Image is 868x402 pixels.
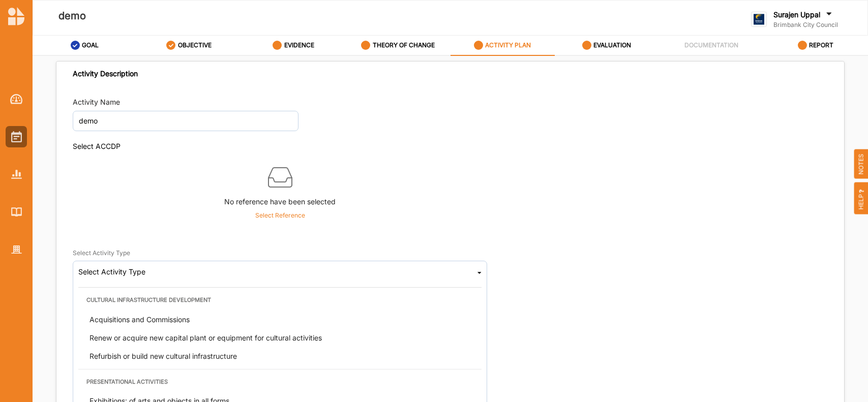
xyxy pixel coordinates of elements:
label: Surajen Uppal [773,10,820,19]
a: Organisation [6,239,27,260]
div: Select ACCDP [73,142,121,151]
img: logo [8,7,24,25]
img: Dashboard [10,94,23,104]
img: Activities [11,131,22,142]
span: Refurbish or build new cultural infrastructure [89,352,237,360]
a: Reports [6,164,27,185]
div: Select Activity Type [78,268,145,275]
label: demo [58,8,86,24]
a: Library [6,201,27,223]
div: Select Activity Type [73,249,130,257]
label: ACTIVITY PLAN [485,41,531,49]
label: DOCUMENTATION [684,41,738,49]
label: GOAL [82,41,99,49]
a: Dashboard [6,88,27,110]
div: Presentational activities [78,377,482,387]
label: No reference have been selected [224,190,336,207]
div: Activity Description [73,69,138,78]
label: EVALUATION [593,41,631,49]
img: box [268,165,292,190]
label: OBJECTIVE [178,41,212,49]
span: Renew or acquire new capital plant or equipment for cultural activities [89,333,322,342]
label: Brimbank City Council [773,21,838,29]
label: EVIDENCE [284,41,314,49]
p: Select Reference [255,211,305,220]
img: Library [11,207,22,216]
div: Cultural infrastructure development [78,295,482,305]
div: Activity Name [73,97,120,107]
a: Activities [6,126,27,147]
span: Acquisitions and Commissions [89,315,190,324]
img: Reports [11,170,22,178]
img: Organisation [11,245,22,254]
label: THEORY OF CHANGE [373,41,435,49]
img: logo [751,12,767,27]
label: REPORT [809,41,833,49]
